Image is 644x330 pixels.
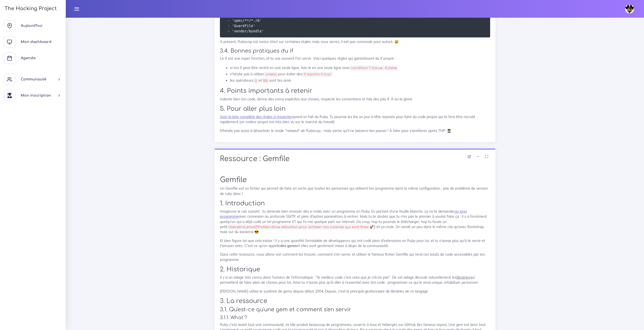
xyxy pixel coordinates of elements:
p: Il y a un adage très connu dans l'univers de l'informatique : "le meilleur code c'est celui que j... [220,275,490,285]
h2: 4. Points importants à retenir [220,87,490,95]
h4: 3.1.1. What ? [220,315,490,320]
h3: 3.4. Bonnes pratiques du if [220,48,490,54]
p: quand on fait du Ruby. Tu pourras les lire un jour à tête reposée pour faire du code propre qui t... [220,114,490,125]
code: if machin != truc [302,72,333,77]
p: A présent, Rubocop est moins strict sur certaines règles mais vous verrez, il est pas commode pou... [220,39,490,44]
p: Dans cette ressource, nous allons voir comment les trouver, comment s'en servir, et utiliser le f... [220,252,490,262]
a: un long programme [220,209,467,219]
code: unless [264,72,278,77]
code: User.send_email("Profitez d'une réduction pour acheter nos cuisines qui sont fines 🚀") [227,225,377,230]
h2: 2. Historique [220,266,490,273]
strong: des gems [280,244,297,248]
h2: 1. Introduction [220,200,490,207]
code: condition ? if_true : if_false [350,65,398,71]
p: Le if est une super fonction, et tu vas souvent t'en servir. Voici quelques règles qui garantisse... [220,56,490,61]
h2: 3. La ressource [220,297,490,305]
h3: 3.1. Qu'est-ce qu'une gem et comment s'en servir [220,306,490,313]
a: Voici la liste complète des règles à respecter [220,115,292,119]
p: Un Gemfile est un fichier qui permet de faire en sorte que toutes les personnes qui utilisent ton... [220,186,490,196]
h3: The Hacking Project [3,6,57,11]
span: Communauté [21,77,46,81]
p: Imaginons le cas suivant : tu aimerais bien envoyer des e-mails avec un programme en Ruby. En par... [220,209,490,234]
img: avatar [625,4,634,13]
h1: Ressource : Gemfile [220,155,490,163]
li: si ton if peut être rentré en une seule ligne, fais-le en une seule ligne avec [230,65,490,71]
li: les opérateurs et sont tes amis [230,77,490,84]
u: librairies [456,275,470,280]
span: Agenda [21,56,35,60]
h1: Gemfile [220,176,490,184]
span: Mon inscription [21,94,51,97]
p: Et bien figure-toi que cela existe ! Il y a une quantité formidable de développeurs qui ont codé ... [220,238,490,249]
h2: 5. Pour aller plus loin [220,105,490,113]
li: n'hésite pas à utiliser pour éviter des [230,71,490,77]
span: Aujourd'hui [21,24,42,28]
code: && [262,78,269,83]
span: Mon dashboard [21,40,51,44]
p: Indente bien ton code, donne des noms explicites aux choses, respecte les conventions et fais des... [220,97,490,102]
code: || [253,78,259,83]
p: N'hésite pas aussi à désactiver le mode "relaxed" de Rubocop... mais sache qu'il ne laissera rien... [220,128,490,133]
p: [PERSON_NAME] utilise le système de gems depuis début 2004. Depuis, c'est le principal gestionnai... [220,289,490,294]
